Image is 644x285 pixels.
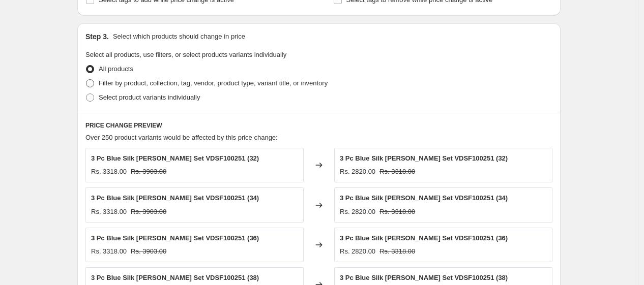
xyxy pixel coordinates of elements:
[99,65,133,73] span: All products
[340,167,375,177] div: Rs. 2820.00
[85,134,278,141] span: Over 250 product variants would be affected by this price change:
[379,207,415,217] strike: Rs. 3318.00
[340,194,508,202] span: 3 Pc Blue Silk [PERSON_NAME] Set VDSF100251 (34)
[131,246,166,257] strike: Rs. 3903.00
[340,207,375,217] div: Rs. 2820.00
[340,234,508,242] span: 3 Pc Blue Silk [PERSON_NAME] Set VDSF100251 (36)
[131,167,166,177] strike: Rs. 3903.00
[85,31,109,42] h2: Step 3.
[340,154,508,162] span: 3 Pc Blue Silk [PERSON_NAME] Set VDSF100251 (32)
[85,121,552,130] h6: PRICE CHANGE PREVIEW
[91,246,127,257] div: Rs. 3318.00
[91,274,259,281] span: 3 Pc Blue Silk [PERSON_NAME] Set VDSF100251 (38)
[91,207,127,217] div: Rs. 3318.00
[91,167,127,177] div: Rs. 3318.00
[91,194,259,202] span: 3 Pc Blue Silk [PERSON_NAME] Set VDSF100251 (34)
[379,167,415,177] strike: Rs. 3318.00
[131,207,166,217] strike: Rs. 3903.00
[99,79,328,87] span: Filter by product, collection, tag, vendor, product type, variant title, or inventory
[340,274,508,281] span: 3 Pc Blue Silk [PERSON_NAME] Set VDSF100251 (38)
[91,154,259,162] span: 3 Pc Blue Silk [PERSON_NAME] Set VDSF100251 (32)
[340,246,375,257] div: Rs. 2820.00
[91,234,259,242] span: 3 Pc Blue Silk [PERSON_NAME] Set VDSF100251 (36)
[113,31,245,42] p: Select which products should change in price
[99,93,200,101] span: Select product variants individually
[85,51,286,58] span: Select all products, use filters, or select products variants individually
[379,246,415,257] strike: Rs. 3318.00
